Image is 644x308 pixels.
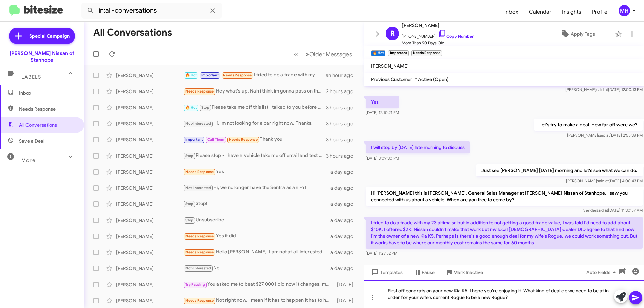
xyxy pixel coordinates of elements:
[330,265,359,272] div: a day ago
[415,76,449,82] span: * Active (Open)
[453,266,483,279] span: Mark Inactive
[402,40,474,46] span: More Than 90 Days Old
[185,250,214,254] span: Needs Response
[183,216,330,224] div: Unsubscribe
[183,297,334,304] div: Not right now. I mean if it has to happen it has to happen.
[116,233,183,240] div: [PERSON_NAME]
[598,133,610,138] span: said at
[371,76,412,82] span: Previous Customer
[93,27,172,38] h1: All Conversations
[81,3,222,19] input: Search
[185,266,211,270] span: Not-Interested
[223,73,252,77] span: Needs Response
[366,251,397,256] span: [DATE] 1:23:52 PM
[116,217,183,224] div: [PERSON_NAME]
[21,157,35,163] span: More
[390,28,395,39] span: R
[183,152,326,160] div: Please stop - I have a vehicle take me off email and text messages even though i unsubscribed alr...
[116,265,183,272] div: [PERSON_NAME]
[183,120,326,127] div: Hi. Im not looking for a car right now. Thanks.
[185,282,205,287] span: Try Pausing
[294,50,298,58] span: «
[290,47,302,61] button: Previous
[534,119,643,131] p: Let's try to make a deal. How far off were we?
[201,73,219,77] span: Important
[581,266,624,279] button: Auto Fields
[326,152,359,159] div: 3 hours ago
[183,87,326,95] div: Hey what's up. Nah i think im gonna pass on the kicks
[499,2,524,22] a: Inbox
[201,105,209,110] span: Stop
[366,96,399,108] p: Yes
[183,232,330,240] div: Yes it did
[19,106,76,112] span: Needs Response
[402,21,474,29] span: [PERSON_NAME]
[185,298,214,303] span: Needs Response
[596,208,608,213] span: said at
[116,120,183,127] div: [PERSON_NAME]
[326,120,359,127] div: 3 hours ago
[183,104,326,111] div: Please take me off this list I talked to you before that I was trying to make a service call . I ...
[19,122,57,128] span: All Conversations
[476,164,643,176] p: Just see [PERSON_NAME] [DATE] morning and let's see what we can do.
[411,50,442,56] small: Needs Response
[366,141,470,153] p: I will stop by [DATE] late morning to discuss
[366,110,399,115] span: [DATE] 12:10:21 PM
[185,202,194,206] span: Stop
[619,5,630,16] div: MH
[116,88,183,95] div: [PERSON_NAME]
[185,186,211,190] span: Not-Interested
[330,233,359,240] div: a day ago
[440,266,488,279] button: Mark Inactive
[185,153,194,158] span: Stop
[364,280,644,308] div: First off congrats on your new Kia K5. I hope you're enjoying it. What kind of deal do we need to...
[524,2,557,22] a: Calendar
[185,170,214,174] span: Needs Response
[185,234,214,238] span: Needs Response
[326,136,359,143] div: 3 hours ago
[116,169,183,175] div: [PERSON_NAME]
[587,2,613,22] a: Profile
[185,137,203,142] span: Important
[21,74,41,80] span: Labels
[326,104,359,111] div: 3 hours ago
[183,168,330,176] div: Yes
[543,28,612,40] button: Apply Tags
[9,28,75,44] a: Special Campaign
[557,2,587,22] a: Insights
[116,249,183,256] div: [PERSON_NAME]
[326,72,359,79] div: an hour ago
[116,185,183,191] div: [PERSON_NAME]
[183,200,330,208] div: Stop!
[366,187,643,206] p: Hi [PERSON_NAME] this is [PERSON_NAME], General Sales Manager at [PERSON_NAME] Nissan of Stanhope...
[116,72,183,79] div: [PERSON_NAME]
[326,88,359,95] div: 2 hours ago
[571,28,595,40] span: Apply Tags
[330,249,359,256] div: a day ago
[402,29,474,40] span: [PHONE_NUMBER]
[388,50,408,56] small: Important
[185,89,214,94] span: Needs Response
[408,266,440,279] button: Pause
[334,297,359,304] div: [DATE]
[302,47,356,61] button: Next
[371,50,385,56] small: 🔥 Hot
[309,51,352,58] span: Older Messages
[565,87,643,92] span: [PERSON_NAME] [DATE] 12:00:13 PM
[567,133,643,138] span: [PERSON_NAME] [DATE] 2:55:38 PM
[330,201,359,207] div: a day ago
[330,185,359,191] div: a day ago
[422,266,435,279] span: Pause
[185,73,197,77] span: 🔥 Hot
[586,266,619,279] span: Auto Fields
[116,104,183,111] div: [PERSON_NAME]
[371,63,409,69] span: [PERSON_NAME]
[185,121,211,126] span: Not-Interested
[183,248,330,256] div: Hello [PERSON_NAME]. I am not at all interested in selling my Rogue Sport. I made my final paymen...
[19,89,76,96] span: Inbox
[116,297,183,304] div: [PERSON_NAME]
[566,178,643,183] span: [PERSON_NAME] [DATE] 4:00:43 PM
